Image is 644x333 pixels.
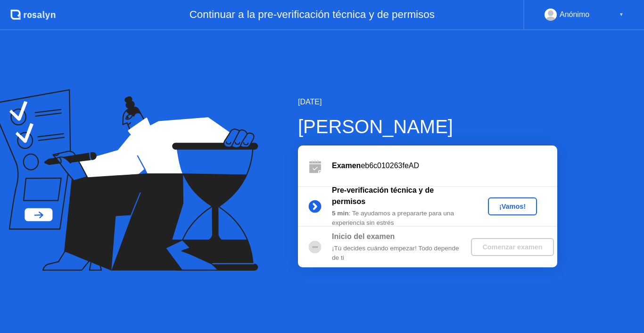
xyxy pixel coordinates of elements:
b: 5 min [332,210,349,217]
div: eb6c010263feAD [332,160,557,171]
button: Comenzar examen [471,238,553,256]
b: Examen [332,162,361,170]
div: Comenzar examen [475,243,550,251]
b: Pre-verificación técnica y de permisos [332,186,434,205]
b: Inicio del examen [332,232,395,240]
div: ¡Tú decides cuándo empezar! Todo depende de ti [332,244,468,263]
div: ¡Vamos! [492,203,533,210]
div: : Te ayudamos a prepararte para una experiencia sin estrés [332,209,468,228]
div: [DATE] [298,96,557,108]
button: ¡Vamos! [488,197,537,215]
div: [PERSON_NAME] [298,112,557,141]
div: ▼ [619,9,624,21]
div: Anónimo [560,9,589,21]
